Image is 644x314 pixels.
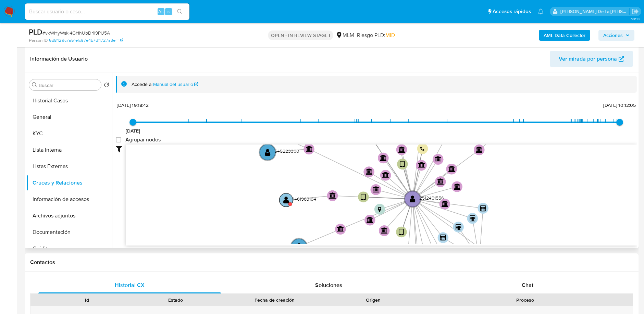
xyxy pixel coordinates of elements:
text:  [378,206,381,213]
button: Documentación [26,224,112,240]
text:  [382,172,389,178]
text:  [440,234,446,241]
text:  [367,216,373,223]
button: General [26,109,112,125]
text: 545223300 [274,148,299,154]
a: Notificaciones [538,9,544,14]
div: Origen [334,297,413,303]
text:  [410,195,416,203]
button: Cruces y Relaciones [26,175,112,191]
text:  [435,155,442,162]
a: Manual del usuario [153,81,199,88]
span: Riesgo PLD: [357,32,395,39]
div: Estado [136,297,215,303]
text:  [366,168,373,175]
p: OPEN - IN REVIEW STAGE I [268,30,333,40]
span: Agrupar nodos [125,136,161,143]
text:  [418,162,425,168]
text:  [306,146,313,152]
text:  [296,243,302,250]
a: 6d8429c7a51efc97e4b7d11727a3efff [49,37,123,43]
span: 3.161.2 [631,16,641,22]
button: Ver mirada por persona [550,51,633,67]
span: s [168,8,170,15]
div: Id [47,297,126,303]
text: 1461963164 [293,195,316,202]
div: Proceso [422,297,628,303]
text:  [329,192,336,199]
text:  [454,183,461,189]
text:  [381,227,388,234]
button: Información de accesos [26,191,112,208]
text:  [476,146,483,153]
input: Agrupar nodos [116,137,121,142]
input: Buscar [39,82,98,88]
button: Historial Casos [26,92,112,109]
b: AML Data Collector [544,30,585,41]
text:  [373,186,380,192]
text:  [380,154,387,161]
b: Person ID [29,37,48,43]
button: Créditos [26,240,112,257]
button: Listas Externas [26,158,112,175]
text:  [399,228,404,236]
span: Acciones [603,30,623,41]
span: [DATE] 19:18:42 [117,102,149,109]
div: MLM [336,32,354,39]
text:  [337,225,344,232]
text:  [442,200,448,207]
text:  [400,161,405,168]
span: [DATE] 10:12:05 [603,102,636,109]
p: javier.gutierrez@mercadolibre.com.mx [560,8,630,15]
button: KYC [26,125,112,142]
button: Lista Interna [26,142,112,158]
button: AML Data Collector [539,30,590,41]
h1: Información de Usuario [30,55,88,62]
span: Accedé al [132,81,152,88]
span: Historial CX [115,281,145,289]
text:  [480,205,486,211]
button: Acciones [598,30,634,41]
h1: Contactos [30,259,633,266]
span: Soluciones [315,281,342,289]
span: Ver mirada por persona [559,51,617,67]
text:  [437,178,444,185]
text: 2512491556 [419,194,444,201]
span: Alt [158,8,164,15]
text:  [361,193,366,201]
text:  [470,215,476,222]
text:  [420,146,424,151]
a: Salir [632,8,639,15]
span: # vkWHyWskl4GHhUbDr1i9PU5A [42,29,110,36]
button: Archivos adjuntos [26,208,112,224]
text:  [448,165,455,172]
div: Fecha de creación [225,297,324,303]
text:  [265,148,271,156]
button: search-icon [173,7,187,16]
button: Volver al orden por defecto [104,82,109,90]
text:  [456,224,462,230]
text: 1044976038 [306,242,331,249]
input: Buscar usuario o caso... [25,7,189,16]
span: Chat [522,281,533,289]
text:  [283,196,289,204]
span: [DATE] [126,127,140,134]
b: PLD [29,26,42,37]
span: MID [385,31,395,39]
span: Accesos rápidos [493,8,531,15]
text:  [398,146,405,152]
button: Buscar [32,82,37,88]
